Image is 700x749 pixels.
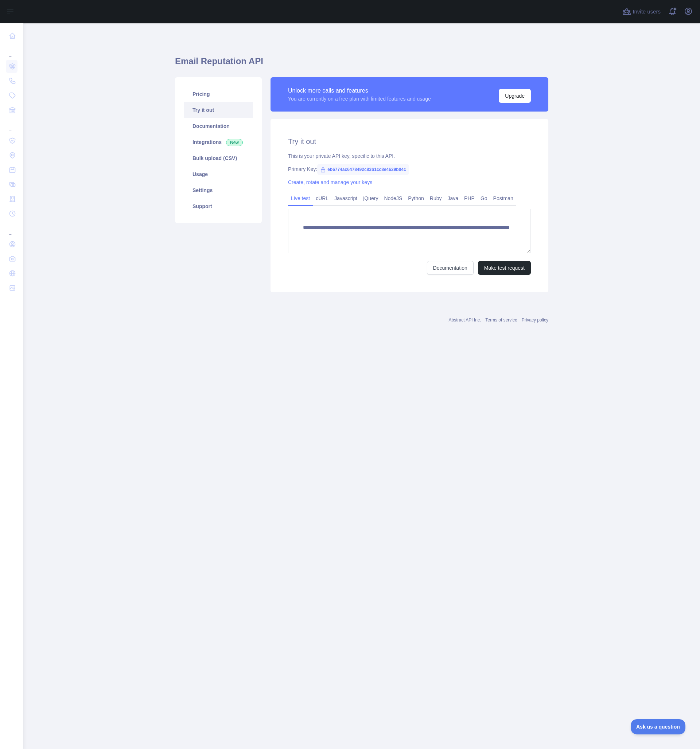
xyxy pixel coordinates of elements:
div: Primary Key: [288,165,531,173]
a: Bulk upload (CSV) [184,150,253,166]
a: Java [445,192,462,204]
h2: Try it out [288,136,531,147]
a: Usage [184,166,253,182]
div: ... [6,44,17,58]
a: Create, rotate and manage your keys [288,179,372,185]
button: Invite users [621,6,662,17]
a: jQuery [360,192,381,204]
a: Live test [288,192,313,204]
div: You are currently on a free plan with limited features and usage [288,95,431,102]
div: ... [6,222,17,236]
a: Go [478,192,490,204]
div: ... [6,118,17,133]
button: Make test request [478,261,531,275]
span: New [226,139,243,146]
a: Try it out [184,102,253,118]
a: Settings [184,182,253,198]
a: Abstract API Inc. [449,317,481,323]
a: Support [184,198,253,214]
a: NodeJS [381,192,405,204]
span: eb6774ac6478492c83b1cc8e4629b04c [317,164,409,175]
iframe: Toggle Customer Support [631,719,685,734]
span: Invite users [633,8,661,16]
a: cURL [313,192,331,204]
a: Javascript [331,192,360,204]
div: Unlock more calls and features [288,86,431,95]
a: Python [405,192,427,204]
a: Postman [490,192,516,204]
a: Privacy policy [522,317,548,323]
a: Integrations New [184,134,253,150]
a: Ruby [427,192,445,204]
a: Documentation [427,261,474,275]
button: Upgrade [499,89,531,103]
a: Pricing [184,86,253,102]
div: This is your private API key, specific to this API. [288,152,531,160]
a: PHP [461,192,478,204]
h1: Email Reputation API [175,55,548,73]
a: Documentation [184,118,253,134]
a: Terms of service [485,317,517,323]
